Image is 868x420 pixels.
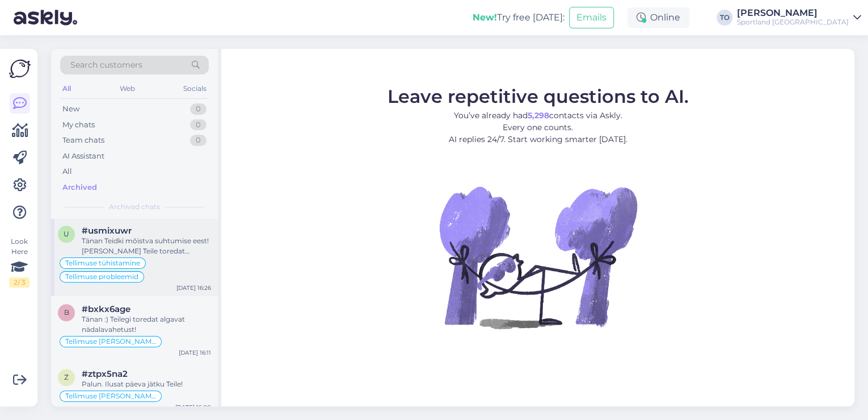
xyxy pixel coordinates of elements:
[70,59,142,71] span: Search customers
[64,373,69,381] span: z
[65,260,140,267] span: Tellimuse tühistamine
[64,308,69,317] span: b
[65,393,156,400] span: Tellimuse [PERSON_NAME] info
[473,12,497,23] b: New!
[717,10,732,26] div: TO
[82,379,211,389] div: Palun. Ilusat päeva jätku Teile!
[60,81,73,96] div: All
[62,103,79,115] div: New
[82,314,211,335] div: Tänan :) Teilegi toredat algavat nädalavahetust!
[387,85,689,107] span: Leave repetitive questions to AI.
[82,369,128,379] span: #ztpx5na2
[82,304,130,314] span: #bxkx6age
[387,110,689,145] p: You’ve already had contacts via Askly. Every one counts. AI replies 24/7. Start working smarter [...
[190,103,207,115] div: 0
[65,338,156,345] span: Tellimuse [PERSON_NAME] info
[62,135,104,146] div: Team chats
[737,18,849,27] div: Sportland [GEOGRAPHIC_DATA]
[528,110,549,120] b: 5,298
[179,348,211,357] div: [DATE] 16:11
[62,166,72,177] div: All
[64,230,69,238] span: u
[473,11,564,24] div: Try free [DATE]:
[190,135,207,146] div: 0
[82,236,211,256] div: Tänan Teidki mõistva suhtumise eest! [PERSON_NAME] Teile toredat algavat nädalavahetust!
[82,226,132,236] span: #usmixuwr
[62,119,95,131] div: My chats
[65,273,138,280] span: Tellimuse probleemid
[62,151,104,162] div: AI Assistant
[569,7,614,28] button: Emails
[737,9,861,27] a: [PERSON_NAME]Sportland [GEOGRAPHIC_DATA]
[436,155,640,359] img: No Chat active
[737,9,849,18] div: [PERSON_NAME]
[109,202,160,212] span: Archived chats
[175,403,211,411] div: [DATE] 16:00
[117,81,137,96] div: Web
[181,81,209,96] div: Socials
[9,236,30,288] div: Look Here
[627,7,689,28] div: Online
[190,119,207,131] div: 0
[9,277,30,288] div: 2 / 3
[176,284,211,292] div: [DATE] 16:26
[62,182,97,193] div: Archived
[9,58,31,80] img: Askly Logo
